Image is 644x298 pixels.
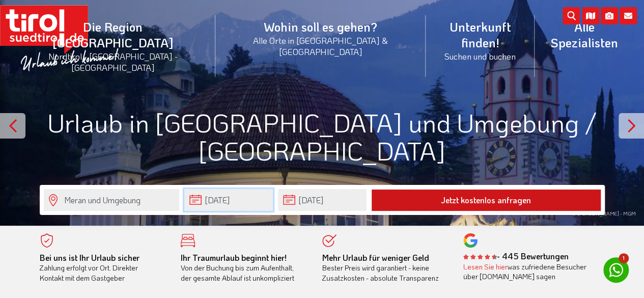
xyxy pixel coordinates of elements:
button: Jetzt kostenlos anfragen [372,189,601,211]
b: Mehr Urlaub für weniger Geld [322,252,429,263]
small: Alle Orte in [GEOGRAPHIC_DATA] & [GEOGRAPHIC_DATA] [228,35,413,57]
a: Wohin soll es gehen?Alle Orte in [GEOGRAPHIC_DATA] & [GEOGRAPHIC_DATA] [215,8,426,68]
a: 1 [603,257,629,283]
h1: Urlaub in [GEOGRAPHIC_DATA] und Umgebung / [GEOGRAPHIC_DATA] [40,109,605,165]
input: Abreise [278,189,367,211]
a: Die Region [GEOGRAPHIC_DATA]Nordtirol - [GEOGRAPHIC_DATA] - [GEOGRAPHIC_DATA] [10,8,215,85]
a: Unterkunft finden!Suchen und buchen [426,8,535,73]
b: Ihr Traumurlaub beginnt hier! [181,252,287,263]
input: Wo soll's hingehen? [44,189,179,211]
b: Bei uns ist Ihr Urlaub sicher [40,252,139,263]
span: 1 [619,253,629,263]
i: Fotogalerie [601,7,618,24]
small: Suchen und buchen [438,50,522,62]
a: Lesen Sie hier [463,262,508,272]
input: Anreise [184,189,273,211]
b: - 445 Bewertungen [463,251,569,261]
div: was zufriedene Besucher über [DOMAIN_NAME] sagen [463,262,590,282]
div: Bester Preis wird garantiert - keine Zusatzkosten - absolute Transparenz [322,253,449,283]
a: Alle Spezialisten [535,8,634,62]
i: Karte öffnen [582,7,599,24]
div: Von der Buchung bis zum Aufenthalt, der gesamte Ablauf ist unkompliziert [181,253,307,283]
div: Zahlung erfolgt vor Ort. Direkter Kontakt mit dem Gastgeber [40,253,166,283]
i: Kontakt [620,7,637,24]
small: Nordtirol - [GEOGRAPHIC_DATA] - [GEOGRAPHIC_DATA] [22,50,203,73]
